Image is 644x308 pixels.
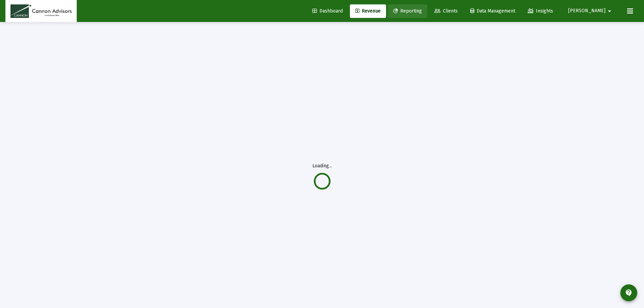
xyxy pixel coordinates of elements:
span: Revenue [355,8,381,14]
button: [PERSON_NAME] [560,4,622,18]
mat-icon: arrow_drop_down [605,4,614,18]
mat-icon: contact_support [625,289,633,297]
span: [PERSON_NAME] [568,8,605,14]
a: Clients [429,4,463,18]
img: Dashboard [10,4,72,18]
span: Clients [434,8,458,14]
span: Insights [528,8,553,14]
a: Insights [522,4,558,18]
a: Revenue [350,4,386,18]
span: Dashboard [312,8,343,14]
a: Reporting [388,4,427,18]
span: Data Management [470,8,515,14]
a: Data Management [465,4,521,18]
a: Dashboard [307,4,348,18]
span: Reporting [393,8,422,14]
